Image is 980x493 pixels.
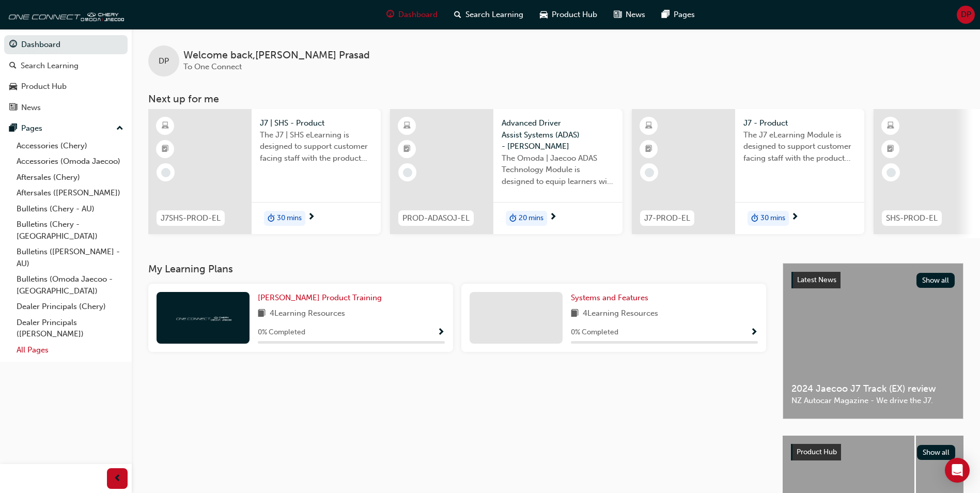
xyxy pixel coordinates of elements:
[258,292,386,304] a: [PERSON_NAME] Product Training
[614,8,621,21] span: news-icon
[654,4,703,25] a: pages-iconPages
[961,9,971,21] span: DP
[605,4,654,25] a: news-iconNews
[148,263,766,275] h3: My Learning Plans
[571,307,579,320] span: book-icon
[797,448,837,456] span: Product Hub
[4,98,128,117] a: News
[583,307,658,320] span: 4 Learning Resources
[465,9,523,21] span: Search Learning
[957,6,975,24] button: DP
[791,272,955,288] a: Latest NewsShow all
[161,168,170,177] span: learningRecordVerb_NONE-icon
[674,9,695,21] span: Pages
[743,129,856,164] span: The J7 eLearning Module is designed to support customer facing staff with the product and sales i...
[258,293,382,302] span: [PERSON_NAME] Product Training
[887,119,894,133] span: learningResourceType_ELEARNING-icon
[4,119,128,138] button: Pages
[519,212,543,224] span: 20 mins
[403,119,411,133] span: learningResourceType_ELEARNING-icon
[791,395,955,407] span: NZ Autocar Magazine - We drive the J7.
[751,212,758,225] span: duration-icon
[917,445,956,460] button: Show all
[760,212,785,224] span: 30 mins
[9,103,17,113] span: news-icon
[797,275,836,284] span: Latest News
[12,138,128,154] a: Accessories (Chery)
[886,212,938,224] span: SHS-PROD-EL
[270,307,345,320] span: 4 Learning Resources
[9,61,17,71] span: search-icon
[260,129,372,164] span: The J7 | SHS eLearning is designed to support customer facing staff with the product and sales in...
[791,444,955,460] a: Product HubShow all
[5,4,124,25] img: oneconnect
[12,342,128,358] a: All Pages
[791,383,955,395] span: 2024 Jaecoo J7 Track (EX) review
[4,33,128,119] button: DashboardSearch LearningProduct HubNews
[403,143,411,156] span: booktick-icon
[116,122,123,135] span: up-icon
[386,8,394,21] span: guage-icon
[159,55,169,67] span: DP
[12,271,128,299] a: Bulletins (Omoda Jaecoo - [GEOGRAPHIC_DATA])
[12,170,128,186] a: Aftersales (Chery)
[114,472,121,485] span: prev-icon
[9,124,17,133] span: pages-icon
[632,109,864,234] a: J7-PROD-ELJ7 - ProductThe J7 eLearning Module is designed to support customer facing staff with t...
[552,9,597,21] span: Product Hub
[132,93,980,105] h3: Next up for me
[662,8,670,21] span: pages-icon
[645,143,652,156] span: booktick-icon
[175,313,231,322] img: oneconnect
[9,40,17,50] span: guage-icon
[571,292,652,304] a: Systems and Features
[540,8,548,21] span: car-icon
[268,212,275,225] span: duration-icon
[743,117,856,129] span: J7 - Product
[12,201,128,217] a: Bulletins (Chery - AU)
[307,213,315,222] span: next-icon
[571,327,618,338] span: 0 % Completed
[12,244,128,271] a: Bulletins ([PERSON_NAME] - AU)
[161,212,221,224] span: J7SHS-PROD-EL
[916,273,955,288] button: Show all
[549,213,557,222] span: next-icon
[750,326,758,339] button: Show Progress
[12,299,128,315] a: Dealer Principals (Chery)
[644,212,690,224] span: J7-PROD-EL
[162,119,169,133] span: learningResourceType_ELEARNING-icon
[148,109,381,234] a: J7SHS-PROD-ELJ7 | SHS - ProductThe J7 | SHS eLearning is designed to support customer facing staf...
[645,119,652,133] span: learningResourceType_ELEARNING-icon
[12,153,128,170] a: Accessories (Omoda Jaecoo)
[12,185,128,201] a: Aftersales ([PERSON_NAME])
[783,263,963,419] a: Latest NewsShow all2024 Jaecoo J7 Track (EX) reviewNZ Autocar Magazine - We drive the J7.
[258,327,305,338] span: 0 % Completed
[258,307,266,320] span: book-icon
[502,117,614,152] span: Advanced Driver Assist Systems (ADAS) - [PERSON_NAME]
[183,50,370,61] span: Welcome back , [PERSON_NAME] Prasad
[446,4,532,25] a: search-iconSearch Learning
[9,82,17,91] span: car-icon
[12,315,128,342] a: Dealer Principals ([PERSON_NAME])
[626,9,645,21] span: News
[183,62,242,71] span: To One Connect
[12,217,128,244] a: Bulletins (Chery - [GEOGRAPHIC_DATA])
[791,213,799,222] span: next-icon
[4,56,128,75] a: Search Learning
[571,293,648,302] span: Systems and Features
[21,81,67,93] div: Product Hub
[390,109,623,234] a: PROD-ADASOJ-ELAdvanced Driver Assist Systems (ADAS) - [PERSON_NAME]The Omoda | Jaecoo ADAS Techno...
[21,102,41,114] div: News
[509,212,517,225] span: duration-icon
[378,4,446,25] a: guage-iconDashboard
[454,8,461,21] span: search-icon
[4,35,128,54] a: Dashboard
[398,9,438,21] span: Dashboard
[886,168,896,177] span: learningRecordVerb_NONE-icon
[437,326,445,339] button: Show Progress
[21,122,42,134] div: Pages
[750,328,758,337] span: Show Progress
[162,143,169,156] span: booktick-icon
